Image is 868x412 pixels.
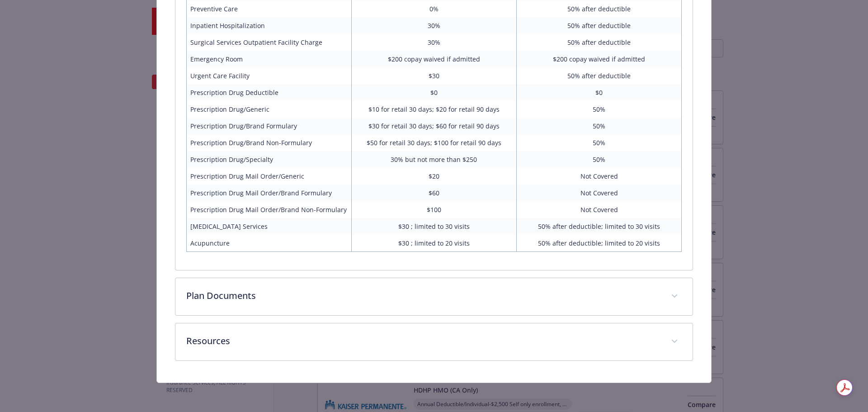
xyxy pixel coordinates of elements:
[186,218,351,235] td: [MEDICAL_DATA] Services
[175,278,693,315] div: Plan Documents
[186,17,351,34] td: Inpatient Hospitalization
[186,51,351,67] td: Emergency Room
[351,218,516,235] td: $30 ; limited to 30 visits
[517,201,682,218] td: Not Covered
[517,151,682,168] td: 50%
[351,235,516,252] td: $30 ; limited to 20 visits
[186,34,351,51] td: Surgical Services Outpatient Facility Charge
[186,151,351,168] td: Prescription Drug/Specialty
[517,218,682,235] td: 50% after deductible; limited to 30 visits
[517,0,682,17] td: 50% after deductible
[186,168,351,185] td: Prescription Drug Mail Order/Generic
[351,185,516,201] td: $60
[186,334,660,348] p: Resources
[186,185,351,201] td: Prescription Drug Mail Order/Brand Formulary
[517,235,682,252] td: 50% after deductible; limited to 20 visits
[351,201,516,218] td: $100
[186,118,351,134] td: Prescription Drug/Brand Formulary
[351,101,516,118] td: $10 for retail 30 days; $20 for retail 90 days
[517,134,682,151] td: 50%
[517,185,682,201] td: Not Covered
[186,201,351,218] td: Prescription Drug Mail Order/Brand Non-Formulary
[186,289,660,303] p: Plan Documents
[351,51,516,67] td: $200 copay waived if admitted
[351,34,516,51] td: 30%
[517,17,682,34] td: 50% after deductible
[517,118,682,134] td: 50%
[351,134,516,151] td: $50 for retail 30 days; $100 for retail 90 days
[186,101,351,118] td: Prescription Drug/Generic
[517,34,682,51] td: 50% after deductible
[517,101,682,118] td: 50%
[186,0,351,17] td: Preventive Care
[517,168,682,185] td: Not Covered
[351,17,516,34] td: 30%
[186,235,351,252] td: Acupuncture
[351,0,516,17] td: 0%
[517,67,682,84] td: 50% after deductible
[186,134,351,151] td: Prescription Drug/Brand Non-Formulary
[186,84,351,101] td: Prescription Drug Deductible
[351,84,516,101] td: $0
[517,84,682,101] td: $0
[186,67,351,84] td: Urgent Care Facility
[351,151,516,168] td: 30% but not more than $250
[175,323,693,360] div: Resources
[351,67,516,84] td: $30
[351,168,516,185] td: $20
[517,51,682,67] td: $200 copay waived if admitted
[351,118,516,134] td: $30 for retail 30 days; $60 for retail 90 days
